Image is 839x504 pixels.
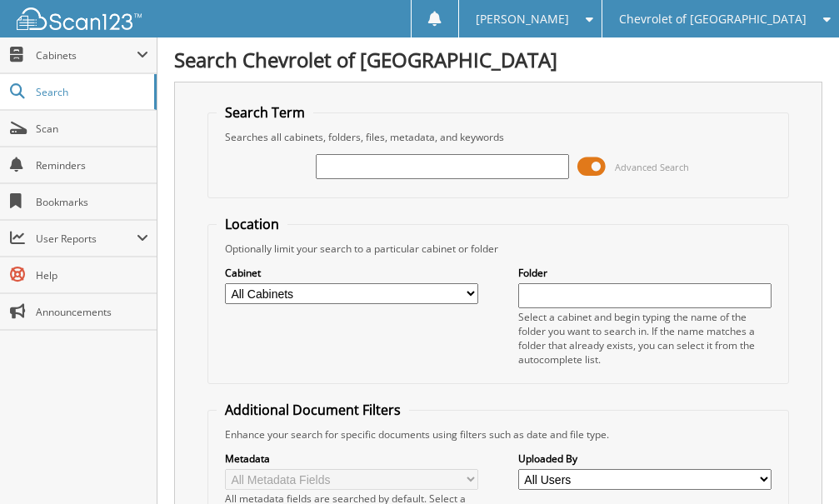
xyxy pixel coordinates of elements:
span: Bookmarks [36,195,148,209]
div: Searches all cabinets, folders, files, metadata, and keywords [217,130,780,144]
span: User Reports [36,232,137,246]
div: Enhance your search for specific documents using filters such as date and file type. [217,427,780,442]
span: Reminders [36,158,148,172]
span: Search [36,85,146,99]
legend: Additional Document Filters [217,401,409,419]
span: Scan [36,122,148,136]
span: Cabinets [36,48,137,62]
span: Advanced Search [615,161,689,173]
label: Cabinet [225,266,478,280]
span: Help [36,268,148,282]
legend: Location [217,215,287,233]
label: Uploaded By [518,452,772,466]
span: [PERSON_NAME] [476,14,569,24]
h1: Search Chevrolet of [GEOGRAPHIC_DATA] [174,46,822,73]
span: Announcements [36,305,148,319]
label: Metadata [225,452,478,466]
img: scan123-logo-white.svg [17,7,142,30]
div: Select a cabinet and begin typing the name of the folder you want to search in. If the name match... [518,310,772,367]
span: Chevrolet of [GEOGRAPHIC_DATA] [619,14,807,24]
legend: Search Term [217,103,313,122]
label: Folder [518,266,772,280]
div: Optionally limit your search to a particular cabinet or folder [217,242,780,256]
